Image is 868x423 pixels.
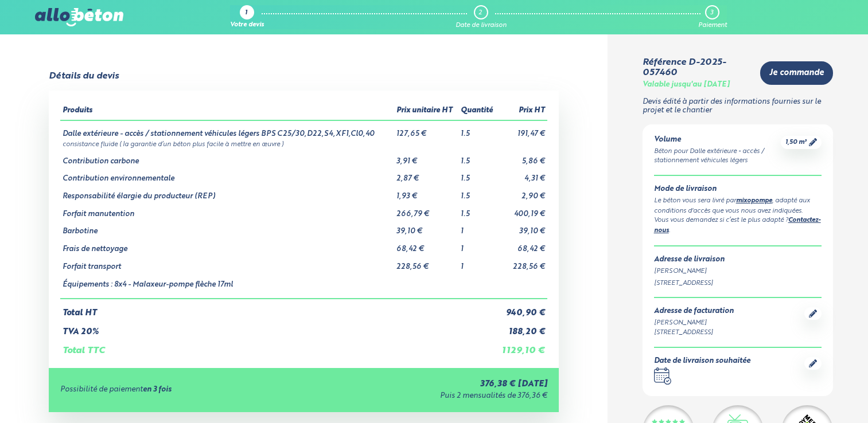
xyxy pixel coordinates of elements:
[654,307,734,316] div: Adresse de facturation
[35,8,123,26] img: allobéton
[497,236,548,254] td: 68,42 €
[394,218,458,236] td: 39,10 €
[458,102,497,120] th: Quantité
[698,22,727,29] div: Paiement
[497,336,548,356] td: 1 129,10 €
[654,136,781,144] div: Volume
[497,148,548,166] td: 5,86 €
[654,196,822,216] div: Le béton vous sera livré par , adapté aux conditions d'accès que vous nous avez indiquées.
[497,218,548,236] td: 39,10 €
[308,392,547,401] div: Puis 2 mensualités de 376,36 €
[143,386,172,393] strong: en 3 fois
[230,22,264,29] div: Votre devis
[643,57,752,79] div: Référence D-2025-057460
[394,201,458,219] td: 266,79 €
[458,201,497,219] td: 1.5
[60,386,309,394] div: Possibilité de paiement
[736,198,772,204] a: mixopompe
[698,5,727,29] a: 3 Paiement
[394,183,458,201] td: 1,93 €
[654,318,734,328] div: [PERSON_NAME]
[654,185,822,194] div: Mode de livraison
[458,166,497,183] td: 1.5
[710,9,713,17] div: 3
[760,61,833,85] a: Je commande
[394,254,458,272] td: 228,56 €
[458,236,497,254] td: 1
[497,254,548,272] td: 228,56 €
[497,299,548,318] td: 940,90 €
[654,256,822,264] div: Adresse de livraison
[60,299,497,318] td: Total HT
[654,216,822,236] div: Vous vous demandez si c’est le plus adapté ? .
[458,148,497,166] td: 1.5
[497,120,548,139] td: 191,47 €
[60,272,394,299] td: Équipements : 8x4 - Malaxeur-pompe flèche 17ml
[654,267,822,276] div: [PERSON_NAME]
[245,10,247,17] div: 1
[766,378,855,410] iframe: Help widget launcher
[497,318,548,337] td: 188,20 €
[60,183,394,201] td: Responsabilité élargie du producteur (REP)
[60,336,497,356] td: Total TTC
[49,71,119,81] div: Détails du devis
[497,183,548,201] td: 2,90 €
[394,120,458,139] td: 127,65 €
[497,201,548,219] td: 400,19 €
[497,166,548,183] td: 4,31 €
[654,357,750,366] div: Date de livraison souhaitée
[60,318,497,337] td: TVA 20%
[456,5,507,29] a: 2 Date de livraison
[230,5,264,29] a: 1 Votre devis
[654,279,822,288] div: [STREET_ADDRESS]
[458,254,497,272] td: 1
[60,218,394,236] td: Barbotine
[458,183,497,201] td: 1.5
[654,328,734,338] div: [STREET_ADDRESS]
[643,98,834,115] p: Devis édité à partir des informations fournies sur le projet et le chantier
[394,236,458,254] td: 68,42 €
[394,148,458,166] td: 3,91 €
[458,120,497,139] td: 1.5
[456,22,507,29] div: Date de livraison
[769,68,824,78] span: Je commande
[60,120,394,139] td: Dalle extérieure - accès / stationnement véhicules légers BPS C25/30,D22,S4,XF1,Cl0,40
[60,139,548,148] td: consistance fluide ( la garantie d’un béton plus facile à mettre en œuvre )
[497,102,548,120] th: Prix HT
[60,148,394,166] td: Contribution carbone
[60,236,394,254] td: Frais de nettoyage
[60,201,394,219] td: Forfait manutention
[60,254,394,272] td: Forfait transport
[308,379,547,389] div: 376,38 € [DATE]
[458,218,497,236] td: 1
[654,147,781,166] div: Béton pour Dalle extérieure - accès / stationnement véhicules légers
[643,81,730,89] div: Valable jusqu'au [DATE]
[394,166,458,183] td: 2,87 €
[478,9,482,17] div: 2
[60,102,394,120] th: Produits
[394,102,458,120] th: Prix unitaire HT
[60,166,394,183] td: Contribution environnementale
